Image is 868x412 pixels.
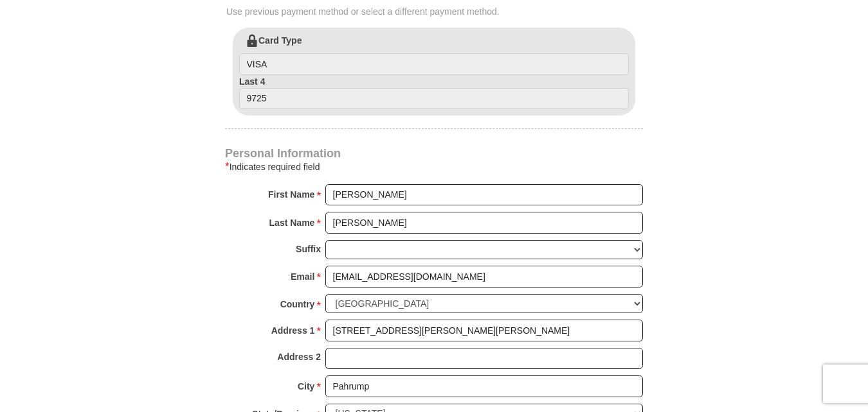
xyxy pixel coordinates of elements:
input: Card Type [239,53,629,75]
strong: Last Name [269,214,315,232]
span: Use previous payment method or select a different payment method. [226,5,644,18]
strong: Address 1 [271,322,315,339]
strong: City [298,377,314,395]
strong: Address 2 [277,348,321,366]
input: Last 4 [239,88,629,110]
label: Last 4 [239,75,629,110]
strong: First Name [268,185,314,203]
label: Card Type [239,34,629,75]
strong: Suffix [296,240,321,258]
div: Indicates required field [225,159,643,175]
strong: Email [291,268,314,286]
h4: Personal Information [225,148,643,159]
strong: Country [280,295,315,313]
